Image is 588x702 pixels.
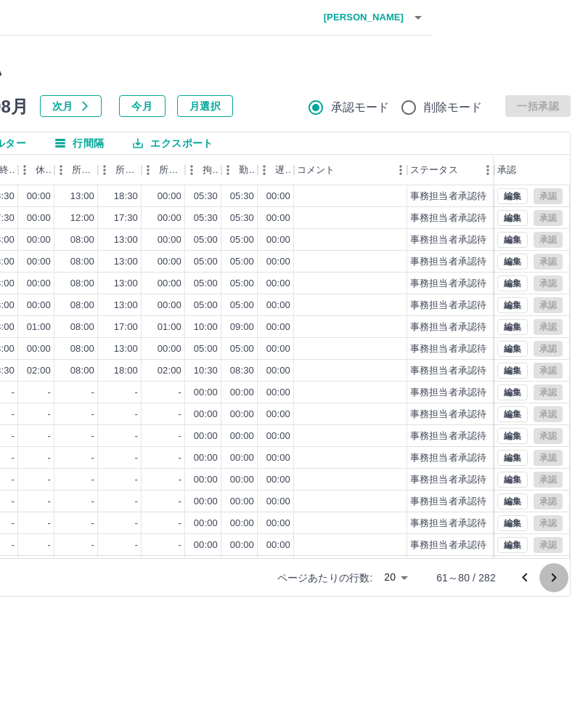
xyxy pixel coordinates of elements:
[135,408,138,421] div: -
[497,275,528,291] button: 編集
[158,342,181,356] div: 00:00
[194,233,218,247] div: 05:00
[179,429,181,443] div: -
[158,190,181,203] div: 00:00
[12,517,15,530] div: -
[497,363,528,379] button: 編集
[266,386,290,400] div: 00:00
[114,211,138,225] div: 17:30
[230,517,254,530] div: 00:00
[158,320,181,334] div: 01:00
[70,277,94,291] div: 08:00
[230,190,254,203] div: 05:30
[194,299,218,312] div: 05:00
[477,159,499,181] button: メニュー
[497,515,528,531] button: 編集
[12,386,15,400] div: -
[194,538,218,552] div: 00:00
[266,451,290,465] div: 00:00
[497,537,528,553] button: 編集
[159,155,182,185] div: 所定休憩
[497,155,516,185] div: 承認
[98,155,142,185] div: 所定終業
[135,386,138,400] div: -
[115,155,139,185] div: 所定終業
[27,277,51,291] div: 00:00
[266,255,290,269] div: 00:00
[497,341,528,357] button: 編集
[36,155,52,185] div: 休憩
[27,320,51,334] div: 01:00
[158,299,181,312] div: 00:00
[539,563,568,592] button: 次のページへ
[497,254,528,270] button: 編集
[179,386,181,400] div: -
[266,473,290,487] div: 00:00
[179,495,181,509] div: -
[70,364,94,378] div: 08:00
[497,232,528,248] button: 編集
[266,495,290,509] div: 00:00
[12,451,15,465] div: -
[194,451,218,465] div: 00:00
[70,255,94,269] div: 08:00
[497,319,528,335] button: 編集
[194,211,218,225] div: 05:30
[114,190,138,203] div: 18:30
[436,570,496,585] p: 61～80 / 282
[230,320,254,334] div: 09:00
[135,495,138,509] div: -
[70,320,94,334] div: 08:00
[230,473,254,487] div: 00:00
[18,155,54,185] div: 休憩
[177,95,233,117] button: 月選択
[114,255,138,269] div: 13:00
[48,451,51,465] div: -
[266,429,290,443] div: 00:00
[91,408,94,421] div: -
[54,155,98,185] div: 所定開始
[410,386,486,400] div: 事務担当者承認待
[179,451,181,465] div: -
[410,211,486,225] div: 事務担当者承認待
[70,342,94,356] div: 08:00
[48,429,51,443] div: -
[266,408,290,421] div: 00:00
[221,155,258,185] div: 勤務
[114,364,138,378] div: 18:00
[266,320,290,334] div: 00:00
[266,190,290,203] div: 00:00
[275,155,291,185] div: 遅刻等
[230,408,254,421] div: 00:00
[48,517,51,530] div: -
[230,342,254,356] div: 05:00
[27,190,51,203] div: 00:00
[44,132,115,154] button: 行間隔
[179,517,181,530] div: -
[179,408,181,421] div: -
[410,233,486,247] div: 事務担当者承認待
[48,495,51,509] div: -
[410,429,486,443] div: 事務担当者承認待
[142,155,185,185] div: 所定休憩
[119,95,166,117] button: 今月
[497,188,528,204] button: 編集
[266,233,290,247] div: 00:00
[27,255,51,269] div: 00:00
[410,364,486,378] div: 事務担当者承認待
[297,155,335,185] div: コメント
[135,429,138,443] div: -
[114,342,138,356] div: 13:00
[12,473,15,487] div: -
[497,493,528,509] button: 編集
[266,211,290,225] div: 00:00
[258,155,294,185] div: 遅刻等
[70,190,94,203] div: 13:00
[497,297,528,313] button: 編集
[158,211,181,225] div: 00:00
[40,95,102,117] button: 次月
[203,155,219,185] div: 拘束
[91,451,94,465] div: -
[230,277,254,291] div: 05:00
[158,277,181,291] div: 00:00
